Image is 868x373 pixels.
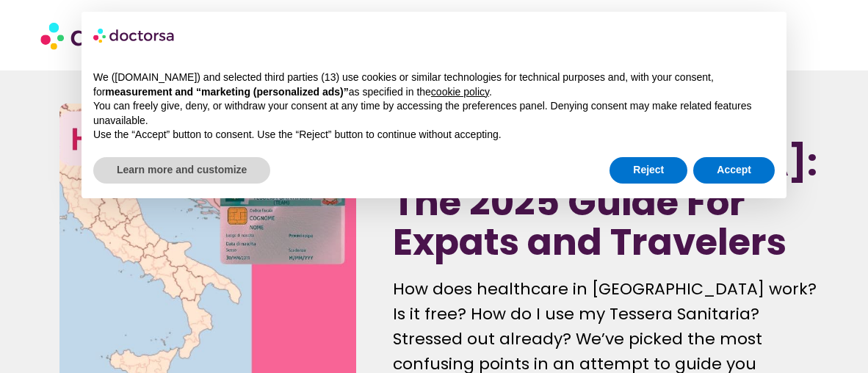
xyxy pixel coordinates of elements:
[93,23,176,47] img: logo
[93,157,270,184] button: Learn more and customize
[93,99,775,128] p: You can freely give, deny, or withdraw your consent at any time by accessing the preferences pane...
[431,86,489,98] a: cookie policy
[93,70,775,99] p: We ([DOMAIN_NAME]) and selected third parties (13) use cookies or similar technologies for techni...
[393,104,817,262] h1: Healthcare in [GEOGRAPHIC_DATA]: The 2025 Guide For Expats and Travelers
[693,157,775,184] button: Accept
[610,157,687,184] button: Reject
[105,86,348,98] strong: measurement and “marketing (personalized ads)”
[93,128,775,142] p: Use the “Accept” button to consent. Use the “Reject” button to continue without accepting.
